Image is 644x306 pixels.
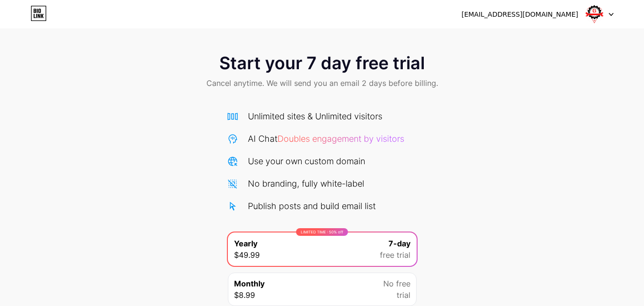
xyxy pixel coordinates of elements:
[296,228,348,236] div: LIMITED TIME : 50% off
[248,110,382,123] div: Unlimited sites & Unlimited visitors
[388,238,410,249] span: 7-day
[206,77,438,89] span: Cancel anytime. We will send you an email 2 days before billing.
[397,289,410,301] span: trial
[219,53,425,73] span: Start your 7 day free trial
[248,200,376,212] div: Publish posts and build email list
[248,132,404,145] div: AI Chat
[234,278,265,289] span: Monthly
[461,10,578,20] div: [EMAIL_ADDRESS][DOMAIN_NAME]
[383,278,410,289] span: No free
[234,249,260,261] span: $49.99
[248,155,365,168] div: Use your own custom domain
[234,289,255,301] span: $8.99
[380,249,410,261] span: free trial
[234,238,257,249] span: Yearly
[585,5,603,23] img: gearhub
[277,134,404,144] span: Doubles engagement by visitors
[248,177,364,190] div: No branding, fully white-label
